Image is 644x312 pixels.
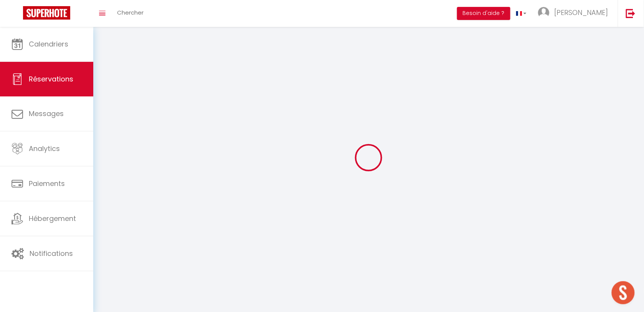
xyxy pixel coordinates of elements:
[29,39,68,49] span: Calendriers
[457,7,510,20] button: Besoin d'aide ?
[29,179,65,188] span: Paiements
[30,249,73,258] span: Notifications
[626,8,636,18] img: logout
[612,281,635,304] div: Ouvrir le chat
[29,109,64,118] span: Messages
[555,8,608,17] span: [PERSON_NAME]
[117,8,144,17] span: Chercher
[29,74,73,84] span: Réservations
[23,6,70,20] img: Super Booking
[29,214,76,223] span: Hébergement
[538,7,550,18] img: ...
[29,144,60,153] span: Analytics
